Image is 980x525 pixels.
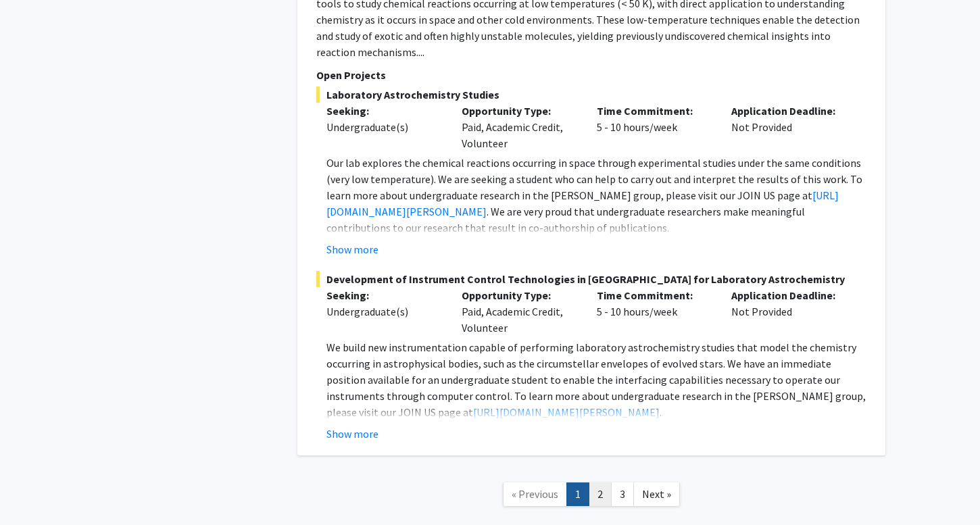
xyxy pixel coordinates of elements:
[326,339,866,420] p: We build new instrumentation capable of performing laboratory astrochemistry studies that model t...
[316,67,866,83] p: Open Projects
[587,287,722,336] div: 5 - 10 hours/week
[633,482,680,506] a: Next
[503,482,567,506] a: Previous Page
[451,287,587,336] div: Paid, Academic Credit, Volunteer
[451,103,587,151] div: Paid, Academic Credit, Volunteer
[642,487,671,501] span: Next »
[326,103,441,119] p: Seeking:
[597,287,712,303] p: Time Commitment:
[597,103,712,119] p: Time Commitment:
[326,241,378,257] button: Show more
[473,405,660,419] a: [URL][DOMAIN_NAME][PERSON_NAME]
[462,287,577,303] p: Opportunity Type:
[731,287,846,303] p: Application Deadline:
[512,487,558,501] span: « Previous
[587,103,722,151] div: 5 - 10 hours/week
[721,103,856,151] div: Not Provided
[611,482,634,506] a: 3
[566,482,589,506] a: 1
[589,482,612,506] a: 2
[462,103,577,119] p: Opportunity Type:
[316,271,866,287] span: Development of Instrument Control Technologies in [GEOGRAPHIC_DATA] for Laboratory Astrochemistry
[10,464,57,515] iframe: Chat
[326,303,441,320] div: Undergraduate(s)
[731,103,846,119] p: Application Deadline:
[326,426,378,442] button: Show more
[326,287,441,303] p: Seeking:
[297,469,885,524] nav: Page navigation
[721,287,856,336] div: Not Provided
[316,86,866,103] span: Laboratory Astrochemistry Studies
[326,119,441,135] div: Undergraduate(s)
[326,155,866,236] p: Our lab explores the chemical reactions occurring in space through experimental studies under the...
